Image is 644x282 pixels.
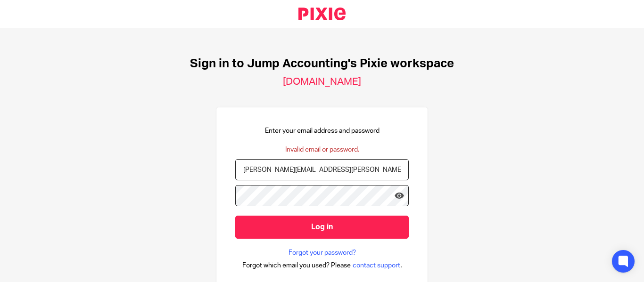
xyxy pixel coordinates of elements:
div: . [242,260,402,271]
h1: Sign in to Jump Accounting's Pixie workspace [190,56,454,71]
input: Log in [235,216,409,239]
a: Forgot your password? [289,248,356,258]
div: Invalid email or password. [285,145,359,154]
span: contact support [353,261,400,270]
span: Forgot which email you used? Please [242,261,351,270]
p: Enter your email address and password [265,126,380,136]
input: name@example.com [235,159,409,180]
h2: [DOMAIN_NAME] [283,76,361,88]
